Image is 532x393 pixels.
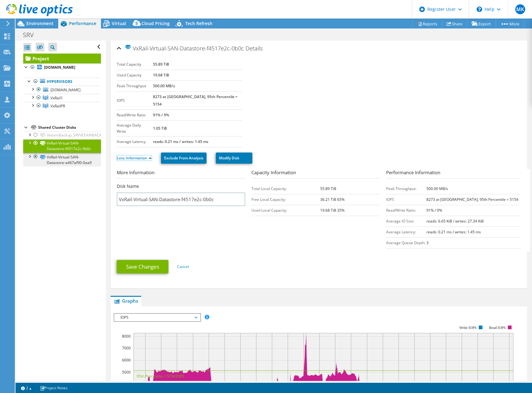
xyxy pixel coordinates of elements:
[117,97,153,104] label: IOPS
[153,72,169,78] b: 19.68 TiB
[117,314,197,321] span: IOPS
[386,194,426,205] td: IOPS
[50,103,65,109] span: VxRailPR
[386,216,426,227] td: Average IO Size:
[117,155,152,161] a: Less Information
[23,131,101,139] a: VeeamBackup_SRVVEEAMBACKUP
[251,183,320,194] td: Total Local Capacity:
[117,139,153,145] label: Average Latency
[137,374,184,379] text: 95th Percentile = 5154 IOPS
[23,86,101,94] a: [DOMAIN_NAME]
[23,54,101,63] a: Project
[125,45,244,52] span: VxRail-Virtual-SAN-Datastore-f4517e2c-0b0c
[117,183,139,189] label: Disk Name
[117,61,153,67] label: Total Capacity
[153,83,175,89] b: 500.00 MB/s
[153,94,238,107] b: 8273 at [GEOGRAPHIC_DATA], 95th Percentile = 5154
[489,326,506,330] text: Read IOPS
[386,205,426,216] td: Read/Write Ratio:
[477,6,482,12] svg: \n
[23,63,101,71] a: [DOMAIN_NAME]
[153,126,167,131] b: 1.05 TiB
[426,186,448,191] b: 500.00 MB/s
[426,208,442,213] b: 91% / 9%
[36,384,72,392] a: Project Notes
[26,20,54,26] span: Environment
[426,197,518,202] b: 8273 at [GEOGRAPHIC_DATA], 95th Percentile = 5154
[23,139,101,153] a: VxRail-Virtual-SAN-Datastore-f4517e2c-0b0c
[386,169,521,179] h3: Performance Information
[142,20,170,26] span: Cloud Pricing
[426,240,429,245] b: 3
[386,237,426,248] td: Average Queue Depth:
[112,20,126,26] span: Virtual
[50,87,81,93] span: [DOMAIN_NAME]
[44,65,75,70] b: [DOMAIN_NAME]
[153,62,169,67] b: 55.89 TiB
[320,208,345,213] b: 19.68 TiB 35%
[17,384,36,392] a: 2
[185,20,212,26] span: Tech Refresh
[23,153,101,166] a: VxRail-Virtual-SAN-Datastore-a467af90-0aa9
[386,227,426,237] td: Average Latency:
[23,78,101,86] a: Hypervisors
[153,139,208,144] b: reads: 0.21 ms / writes: 1.45 ms
[467,19,496,28] a: Export
[122,357,131,363] text: 6000
[320,197,345,202] b: 36.21 TiB 65%
[117,260,168,274] a: Save Changes
[117,112,153,118] label: Read/Write Ratio
[426,229,481,235] b: reads: 0.21 ms / writes: 1.45 ms
[122,334,131,339] text: 8000
[459,326,477,330] text: Write IOPS
[246,45,263,52] span: Details
[426,218,484,224] b: reads: 6.65 KiB / writes: 27.34 KiB
[320,186,336,191] b: 55.89 TiB
[412,19,442,28] a: Reports
[386,183,426,194] td: Peak Throughput:
[161,153,207,164] a: Exclude From Analysis
[114,298,138,304] span: Graphs
[251,194,320,205] td: Free Local Capacity:
[122,369,131,375] text: 5000
[122,345,131,351] text: 7000
[251,205,320,216] td: Used Local Capacity:
[23,94,101,102] a: VxRail1
[216,153,252,164] a: Modify Disk
[69,20,96,26] span: Performance
[495,19,524,28] a: More
[117,122,153,135] label: Average Daily Write
[117,169,245,179] h3: More Information
[251,169,380,179] h3: Capacity Information
[515,4,525,14] span: MK
[117,83,153,89] label: Peak Throughput
[442,19,467,28] a: Share
[117,72,153,78] label: Used Capacity
[23,102,101,110] a: VxRailPR
[153,112,169,118] b: 91% / 9%
[20,32,43,38] h1: SRV
[50,95,63,101] span: VxRail1
[38,124,101,131] div: Shared Cluster Disks
[177,264,189,269] a: Cancel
